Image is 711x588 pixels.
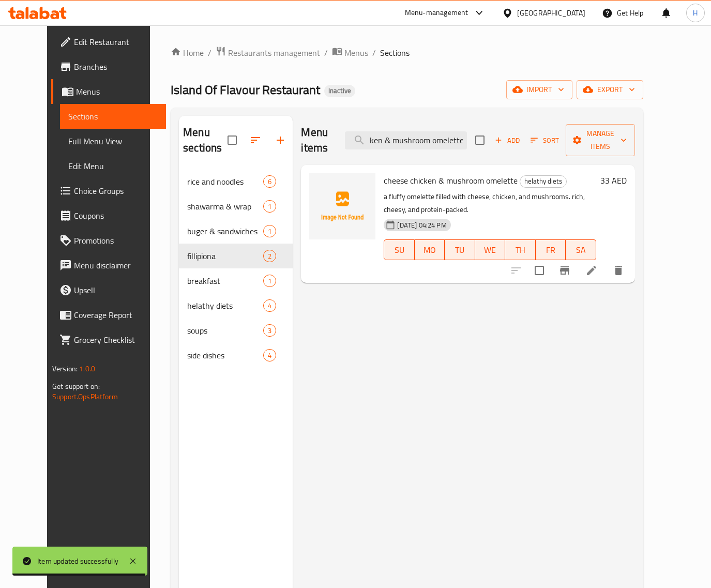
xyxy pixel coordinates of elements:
[372,47,376,59] li: /
[263,200,276,213] div: items
[577,80,643,99] button: export
[268,128,293,153] button: Add section
[179,318,293,343] div: soups3
[324,85,355,97] div: Inactive
[74,234,158,247] span: Promotions
[520,175,566,187] span: helathy diets
[171,78,320,101] span: Island Of Flavour Restaurant
[171,47,204,59] a: Home
[216,46,320,59] a: Restaurants management
[264,276,276,286] span: 1
[60,129,166,154] a: Full Menu View
[179,268,293,293] div: breakfast1
[187,250,263,262] span: fillipiona
[517,7,585,19] div: [GEOGRAPHIC_DATA]
[179,165,293,372] nav: Menu sections
[51,253,166,278] a: Menu disclaimer
[264,251,276,261] span: 2
[228,47,320,59] span: Restaurants management
[600,173,627,188] h6: 33 AED
[263,299,276,312] div: items
[60,104,166,129] a: Sections
[606,258,631,283] button: delete
[74,61,158,73] span: Branches
[393,220,450,230] span: [DATE] 04:24 PM
[509,243,531,258] span: TH
[570,243,592,258] span: SA
[693,7,698,19] span: H
[345,131,467,149] input: search
[208,47,211,59] li: /
[243,128,268,153] span: Sort sections
[183,125,228,156] h2: Menu sections
[324,47,328,59] li: /
[505,239,535,260] button: TH
[566,124,635,156] button: Manage items
[264,177,276,187] span: 6
[68,160,158,172] span: Edit Menu
[264,227,276,236] span: 1
[540,243,562,258] span: FR
[493,134,521,146] span: Add
[524,132,566,148] span: Sort items
[491,132,524,148] span: Add item
[51,29,166,54] a: Edit Restaurant
[74,209,158,222] span: Coupons
[187,225,263,237] span: buger & sandwiches
[263,324,276,337] div: items
[74,284,158,296] span: Upsell
[344,47,368,59] span: Menus
[52,380,100,393] span: Get support on:
[187,349,263,361] span: side dishes
[384,190,596,216] p: a fluffy omelette filled with cheese, chicken, and mushrooms. rich, cheesy, and protein-packed.
[179,244,293,268] div: fillipiona2
[52,390,118,403] a: Support.OpsPlatform
[51,54,166,79] a: Branches
[37,555,118,567] div: Item updated successfully
[179,169,293,194] div: rice and noodles6
[309,173,375,239] img: cheese chicken & mushroom omelette
[479,243,501,258] span: WE
[51,327,166,352] a: Grocery Checklist
[445,239,475,260] button: TU
[301,125,332,156] h2: Menu items
[506,80,572,99] button: import
[187,200,263,213] span: shawarma & wrap
[51,278,166,303] a: Upsell
[380,47,410,59] span: Sections
[187,299,263,312] span: helathy diets
[179,219,293,244] div: buger & sandwiches1
[475,239,505,260] button: WE
[528,132,562,148] button: Sort
[187,324,263,337] div: soups
[74,259,158,272] span: Menu disclaimer
[515,83,564,96] span: import
[52,362,78,375] span: Version:
[263,275,276,287] div: items
[263,349,276,361] div: items
[491,132,524,148] button: Add
[179,194,293,219] div: shawarma & wrap1
[187,275,263,287] span: breakfast
[469,129,491,151] span: Select section
[74,185,158,197] span: Choice Groups
[324,86,355,95] span: Inactive
[264,301,276,311] span: 4
[536,239,566,260] button: FR
[263,225,276,237] div: items
[388,243,410,258] span: SU
[566,239,596,260] button: SA
[51,203,166,228] a: Coupons
[68,135,158,147] span: Full Menu View
[221,129,243,151] span: Select all sections
[179,293,293,318] div: helathy diets4
[74,334,158,346] span: Grocery Checklist
[80,362,96,375] span: 1.0.0
[51,303,166,327] a: Coverage Report
[264,351,276,360] span: 4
